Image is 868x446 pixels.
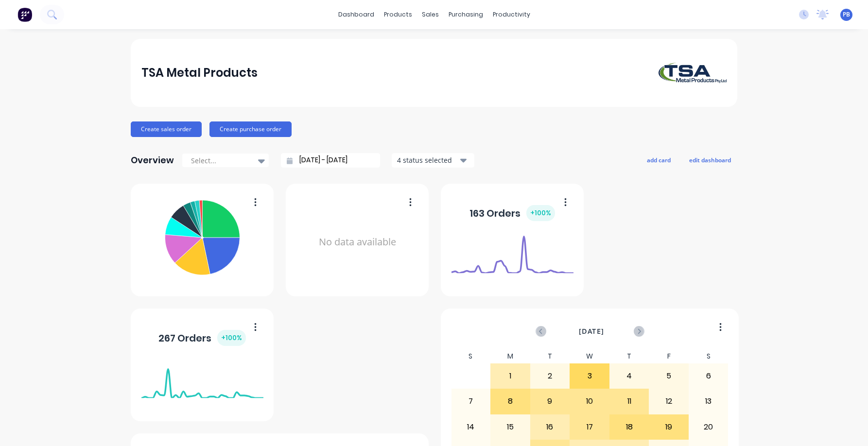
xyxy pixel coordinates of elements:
[141,63,258,83] div: TSA Metal Products
[417,7,444,22] div: sales
[131,121,202,137] button: Create sales order
[683,154,737,166] button: edit dashboard
[397,155,458,165] div: 4 status selected
[217,330,246,346] div: + 100 %
[689,349,729,363] div: S
[570,415,609,439] div: 17
[570,389,609,413] div: 10
[689,364,728,388] div: 6
[843,10,850,19] span: PB
[296,196,418,288] div: No data available
[379,7,417,22] div: products
[610,389,649,413] div: 11
[469,205,555,221] div: 163 Orders
[689,415,728,439] div: 20
[659,63,727,83] img: TSA Metal Products
[579,326,604,337] span: [DATE]
[689,389,728,413] div: 13
[491,415,530,439] div: 15
[131,151,174,170] div: Overview
[491,364,530,388] div: 1
[610,364,649,388] div: 4
[209,121,292,137] button: Create purchase order
[649,364,688,388] div: 5
[570,349,609,363] div: W
[158,330,246,346] div: 267 Orders
[530,349,570,363] div: T
[392,153,474,168] button: 4 status selected
[609,349,649,363] div: T
[451,349,491,363] div: S
[444,7,488,22] div: purchasing
[531,364,570,388] div: 2
[490,349,530,363] div: M
[451,389,490,413] div: 7
[641,154,677,166] button: add card
[531,415,570,439] div: 16
[488,7,535,22] div: productivity
[531,389,570,413] div: 9
[526,205,555,221] div: + 100 %
[451,415,490,439] div: 14
[610,415,649,439] div: 18
[17,7,32,22] img: Factory
[491,389,530,413] div: 8
[649,349,689,363] div: F
[333,7,379,22] a: dashboard
[649,389,688,413] div: 12
[649,415,688,439] div: 19
[570,364,609,388] div: 3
